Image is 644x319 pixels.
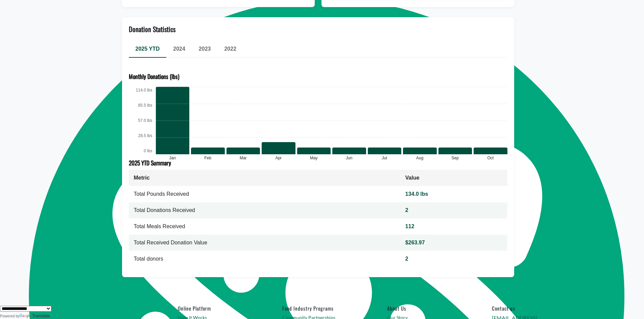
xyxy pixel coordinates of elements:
td: 134.0 lbs [400,186,507,202]
td: Total Meals Received [129,218,400,235]
div: 0 lbs [129,148,152,154]
span: 2022 [224,46,236,52]
img: Google Translate [20,314,32,319]
div: 85.5 lbs [129,102,152,109]
td: 112 [400,218,507,235]
h3: Monthly Donations (lbs) [129,73,507,80]
div: 28.5 lbs [129,132,152,139]
span: 2024 [173,46,185,52]
th: Metric [129,170,400,186]
span: 2025 YTD [136,46,160,52]
th: Value [400,170,507,186]
td: $263.97 [400,235,507,251]
a: Translate [20,314,50,318]
h3: 2025 YTD Summary [129,159,507,166]
div: Donation Statistics [129,24,175,34]
td: 2 [400,202,507,218]
div: 57.0 lbs [129,117,152,124]
td: Total donors [129,251,400,267]
div: 114.0 lbs [129,87,152,94]
td: 2 [400,251,507,267]
td: Total Received Donation Value [129,235,400,251]
span: 2023 [199,46,211,52]
td: Total Donations Received [129,202,400,218]
td: Total Pounds Received [129,186,400,202]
